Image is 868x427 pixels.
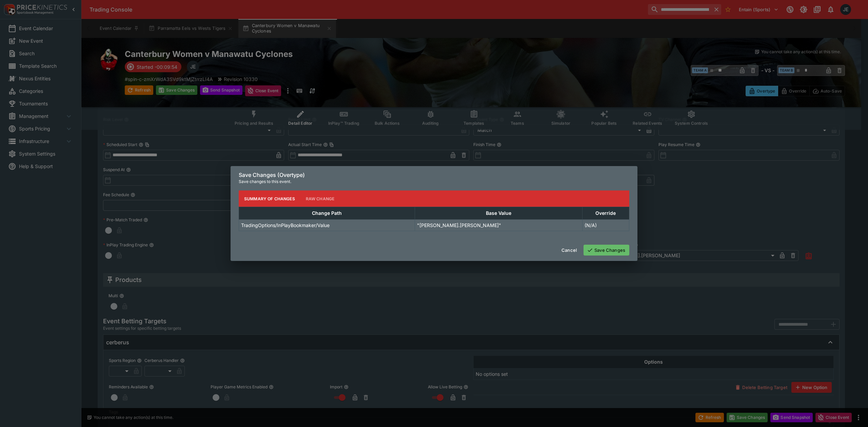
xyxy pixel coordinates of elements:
[415,220,582,231] td: "[PERSON_NAME].[PERSON_NAME]"
[300,190,340,207] button: Raw Change
[415,207,582,220] th: Base Value
[582,207,629,220] th: Override
[239,207,415,220] th: Change Path
[241,222,330,229] p: TradingOptions/InPlayBookmaker/Value
[584,245,629,256] button: Save Changes
[239,171,629,179] h6: Save Changes (Overtype)
[582,220,629,231] td: (N/A)
[557,245,581,256] button: Cancel
[239,178,629,185] p: Save changes to this event.
[239,190,300,207] button: Summary of Changes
